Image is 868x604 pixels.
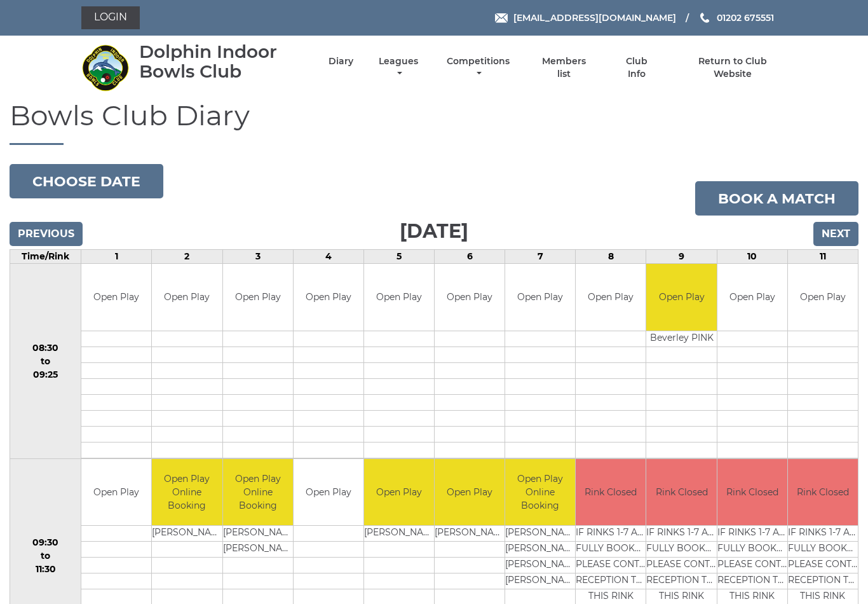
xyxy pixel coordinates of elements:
[576,459,646,526] td: Rink Closed
[698,11,774,25] a: Phone us 01202 675551
[717,542,787,558] td: FULLY BOOKED
[788,542,858,558] td: FULLY BOOKED
[139,42,306,81] div: Dolphin Indoor Bowls Club
[81,44,129,92] img: Dolphin Indoor Bowls Club
[364,526,434,542] td: [PERSON_NAME]
[329,55,353,67] a: Diary
[152,526,222,542] td: [PERSON_NAME]
[646,542,716,558] td: FULLY BOOKED
[576,573,646,589] td: RECEPTION TO BOOK
[576,558,646,573] td: PLEASE CONTACT
[535,55,593,80] a: Members list
[495,13,508,23] img: Email
[646,459,716,526] td: Rink Closed
[10,222,83,246] input: Previous
[646,526,716,542] td: IF RINKS 1-7 ARE
[81,250,152,264] td: 1
[813,222,858,246] input: Next
[717,573,787,589] td: RECEPTION TO BOOK
[616,55,657,80] a: Club Info
[787,250,858,264] td: 11
[435,250,505,264] td: 6
[788,459,858,526] td: Rink Closed
[223,526,293,542] td: [PERSON_NAME]
[505,459,575,526] td: Open Play Online Booking
[364,459,434,526] td: Open Play
[717,459,787,526] td: Rink Closed
[294,459,363,526] td: Open Play
[81,264,151,331] td: Open Play
[10,100,858,145] h1: Bowls Club Diary
[223,459,293,526] td: Open Play Online Booking
[646,558,716,573] td: PLEASE CONTACT
[222,250,293,264] td: 3
[576,264,646,331] td: Open Play
[695,181,858,216] a: Book a match
[505,250,576,264] td: 7
[363,250,434,264] td: 5
[576,250,646,264] td: 8
[505,573,575,589] td: [PERSON_NAME]
[576,542,646,558] td: FULLY BOOKED
[717,526,787,542] td: IF RINKS 1-7 ARE
[717,264,787,331] td: Open Play
[788,526,858,542] td: IF RINKS 1-7 ARE
[152,264,222,331] td: Open Play
[646,573,716,589] td: RECEPTION TO BOOK
[435,264,505,331] td: Open Play
[505,542,575,558] td: [PERSON_NAME]
[293,250,363,264] td: 4
[10,164,163,198] button: Choose date
[717,558,787,573] td: PLEASE CONTACT
[435,526,505,542] td: [PERSON_NAME]
[576,526,646,542] td: IF RINKS 1-7 ARE
[444,55,513,80] a: Competitions
[646,250,717,264] td: 9
[788,264,858,331] td: Open Play
[700,13,709,23] img: Phone us
[81,6,140,29] a: Login
[152,250,222,264] td: 2
[788,573,858,589] td: RECEPTION TO BOOK
[294,264,363,331] td: Open Play
[717,250,787,264] td: 10
[223,542,293,558] td: [PERSON_NAME]
[505,264,575,331] td: Open Play
[646,264,716,331] td: Open Play
[505,558,575,573] td: [PERSON_NAME]
[495,11,676,25] a: Email [EMAIL_ADDRESS][DOMAIN_NAME]
[152,459,222,526] td: Open Play Online Booking
[376,55,421,80] a: Leagues
[788,558,858,573] td: PLEASE CONTACT
[223,264,293,331] td: Open Play
[679,55,787,80] a: Return to Club Website
[505,526,575,542] td: [PERSON_NAME]
[717,12,774,24] span: 01202 675551
[646,331,716,347] td: Beverley PINK
[10,264,81,459] td: 08:30 to 09:25
[513,12,676,24] span: [EMAIL_ADDRESS][DOMAIN_NAME]
[364,264,434,331] td: Open Play
[10,250,81,264] td: Time/Rink
[81,459,151,526] td: Open Play
[435,459,505,526] td: Open Play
